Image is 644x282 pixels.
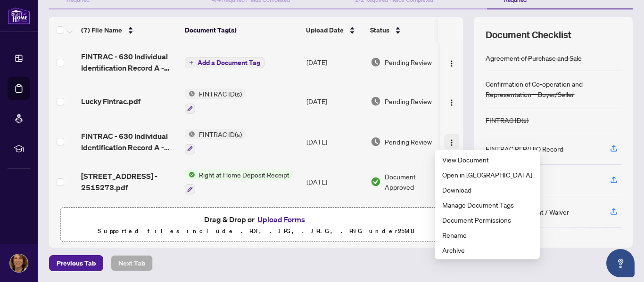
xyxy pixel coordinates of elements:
[185,89,246,114] button: Status IconFINTRAC ID(s)
[385,57,432,67] span: Pending Review
[366,17,446,43] th: Status
[81,25,122,35] span: (7) File Name
[448,60,455,67] img: Logo
[185,169,293,195] button: Status IconRight at Home Deposit Receipt
[385,137,432,147] span: Pending Review
[442,169,532,180] span: Open in [GEOGRAPHIC_DATA]
[303,81,367,121] td: [DATE]
[189,60,194,65] span: plus
[185,89,195,99] img: Status Icon
[185,57,264,68] button: Add a Document Tag
[81,130,177,153] span: FINTRAC - 630 Individual Identification Record A - PropTx-OREA_[DATE] 21_30_16 [PERSON_NAME].pdf
[486,28,571,41] span: Document Checklist
[371,57,381,67] img: Document Status
[444,134,459,149] button: Logo
[77,17,181,43] th: (7) File Name
[448,139,455,146] img: Logo
[198,59,260,66] span: Add a Document Tag
[302,17,366,43] th: Upload Date
[442,215,532,225] span: Document Permissions
[185,169,195,180] img: Status Icon
[486,115,528,125] div: FINTRAC ID(s)
[306,25,344,35] span: Upload Date
[57,256,96,271] span: Previous Tab
[486,144,563,154] div: FINTRAC PEP/HIO Record
[185,56,264,69] button: Add a Document Tag
[255,213,308,226] button: Upload Forms
[195,89,246,99] span: FINTRAC ID(s)
[371,177,381,187] img: Document Status
[10,254,28,272] img: Profile Icon
[486,79,621,99] div: Confirmation of Co-operation and Representation—Buyer/Seller
[81,51,177,73] span: FINTRAC - 630 Individual Identification Record A - PropTx-OREA_Susan revised.pdf
[195,129,246,139] span: FINTRAC ID(s)
[66,226,446,237] p: Supported files include .PDF, .JPG, .JPEG, .PNG under 25 MB
[195,169,293,180] span: Right at Home Deposit Receipt
[442,245,532,255] span: Archive
[303,43,367,81] td: [DATE]
[185,129,195,139] img: Status Icon
[371,137,381,147] img: Document Status
[61,208,451,242] span: Drag & Drop orUpload FormsSupported files include .PDF, .JPG, .JPEG, .PNG under25MB
[444,94,459,109] button: Logo
[442,154,532,165] span: View Document
[606,249,635,277] button: Open asap
[486,53,582,63] div: Agreement of Purchase and Sale
[370,25,389,35] span: Status
[185,129,246,154] button: Status IconFINTRAC ID(s)
[442,230,532,240] span: Rename
[385,171,443,192] span: Document Approved
[448,99,455,106] img: Logo
[49,255,103,271] button: Previous Tab
[204,213,308,226] span: Drag & Drop or
[442,185,532,195] span: Download
[81,96,140,107] span: Lucky Fintrac.pdf
[181,17,302,43] th: Document Tag(s)
[303,121,367,162] td: [DATE]
[111,255,153,271] button: Next Tab
[303,162,367,202] td: [DATE]
[8,7,30,24] img: logo
[385,96,432,106] span: Pending Review
[303,202,367,242] td: [DATE]
[81,170,177,193] span: [STREET_ADDRESS] - 2515273.pdf
[371,96,381,106] img: Document Status
[442,200,532,210] span: Manage Document Tags
[444,55,459,70] button: Logo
